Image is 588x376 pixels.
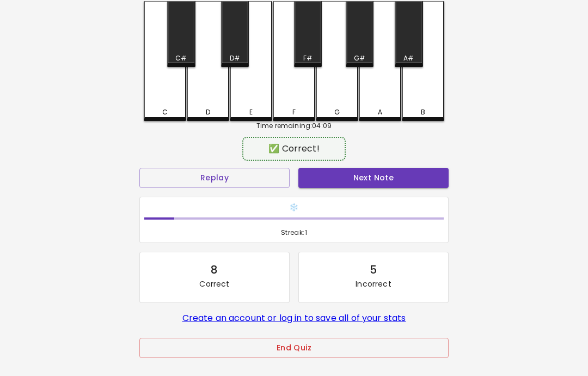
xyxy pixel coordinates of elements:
[162,107,168,117] div: C
[298,168,449,188] button: Next Note
[292,107,296,117] div: F
[354,53,365,63] div: G#
[356,278,391,289] p: Incorrect
[144,227,444,238] span: Streak: 1
[144,121,444,131] div: Time remaining: 04:09
[182,312,406,324] a: Create an account or log in to save all of your stats
[378,107,382,117] div: A
[211,261,218,278] div: 8
[199,278,229,289] p: Correct
[421,107,425,117] div: B
[139,168,290,188] button: Replay
[303,53,313,63] div: F#
[230,53,240,63] div: D#
[144,202,444,214] h6: ❄️
[175,53,187,63] div: C#
[249,107,253,117] div: E
[139,338,449,358] button: End Quiz
[403,53,414,63] div: A#
[248,142,340,155] div: ✅ Correct!
[206,107,210,117] div: D
[334,107,340,117] div: G
[370,261,377,278] div: 5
